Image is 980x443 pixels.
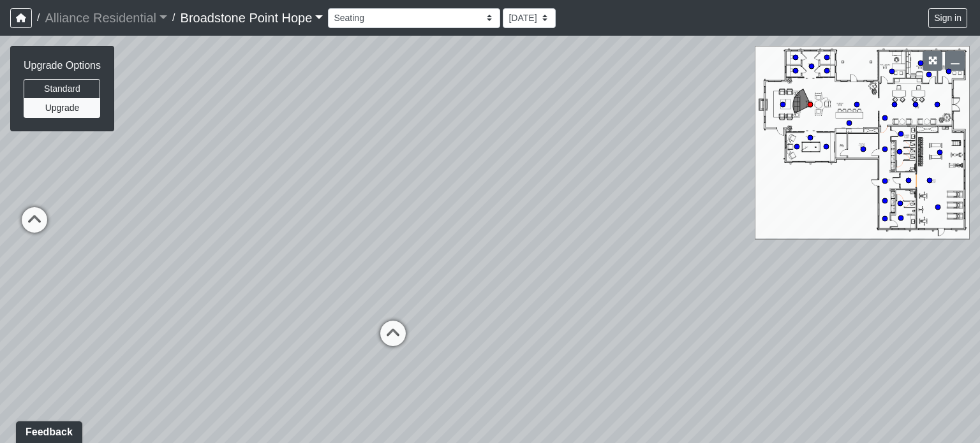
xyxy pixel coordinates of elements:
button: Upgrade [24,98,100,118]
span: / [167,5,180,31]
a: Alliance Residential [45,5,167,31]
button: Sign in [928,8,967,28]
a: Broadstone Point Hope [181,5,323,31]
button: Standard [24,79,100,99]
h6: Upgrade Options [24,59,101,71]
iframe: Ybug feedback widget [10,418,85,443]
span: / [32,5,45,31]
